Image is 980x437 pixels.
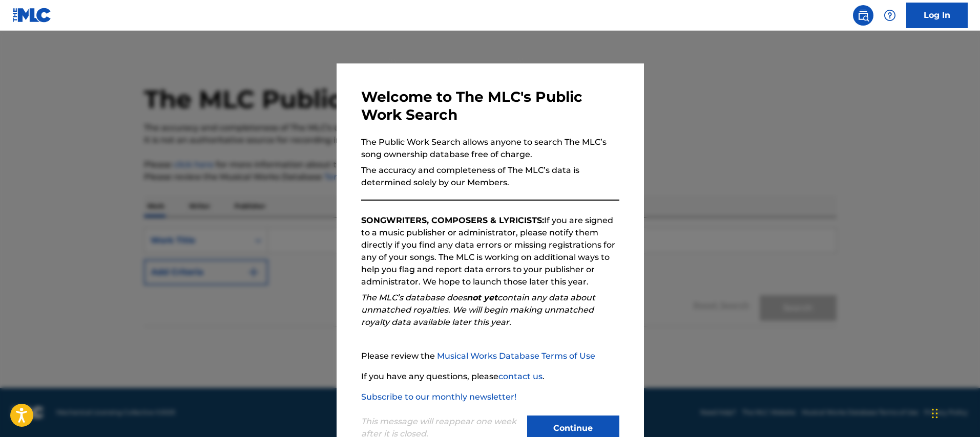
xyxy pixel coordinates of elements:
p: Please review the [361,350,619,362]
a: Musical Works Database Terms of Use [437,351,595,361]
img: help [884,9,896,21]
em: The MLC’s database does contain any data about unmatched royalties. We will begin making unmatche... [361,293,595,327]
img: MLC Logo [12,8,52,23]
div: Help [880,5,900,26]
p: If you have any questions, please . [361,370,619,383]
div: Drag [932,398,938,429]
a: contact us [498,372,543,381]
img: search [857,9,869,21]
iframe: Chat Widget [929,388,980,437]
strong: not yet [467,293,497,302]
a: Log In [906,3,968,28]
strong: SONGWRITERS, COMPOSERS & LYRICISTS: [361,215,544,225]
p: The accuracy and completeness of The MLC’s data is determined solely by our Members. [361,164,619,189]
p: If you are signed to a music publisher or administrator, please notify them directly if you find ... [361,214,619,288]
a: Public Search [853,5,873,26]
a: Subscribe to our monthly newsletter! [361,392,516,402]
h3: Welcome to The MLC's Public Work Search [361,88,619,124]
p: The Public Work Search allows anyone to search The MLC’s song ownership database free of charge. [361,136,619,161]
